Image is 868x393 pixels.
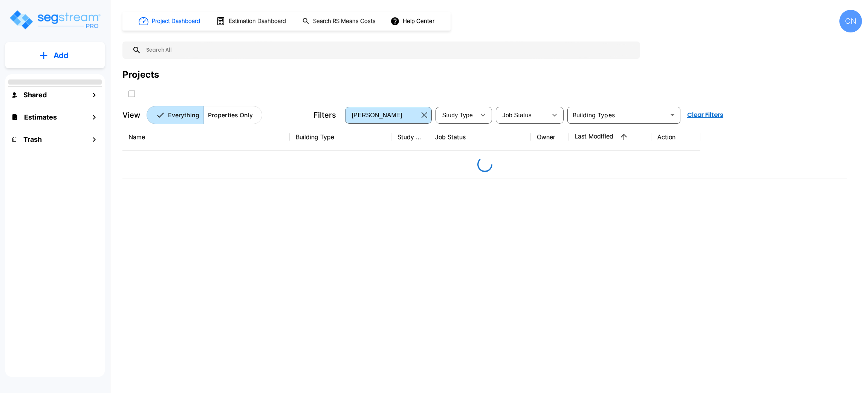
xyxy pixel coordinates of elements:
[53,50,69,61] p: Add
[429,123,531,151] th: Job Status
[203,106,262,124] button: Properties Only
[23,134,42,144] h1: Trash
[531,123,568,151] th: Owner
[24,112,57,122] h1: Estimates
[9,9,101,31] img: Logo
[839,10,862,32] div: CN
[124,86,139,101] button: SelectAll
[290,123,391,151] th: Building Type
[684,107,726,123] button: Clear Filters
[122,123,290,151] th: Name
[152,17,200,26] h1: Project Dashboard
[147,106,262,124] div: Platform
[570,110,666,120] input: Building Types
[147,106,204,124] button: Everything
[213,13,290,29] button: Estimation Dashboard
[141,41,636,59] input: Search All
[23,90,47,100] h1: Shared
[208,111,253,120] p: Properties Only
[442,112,473,118] span: Study Type
[503,112,532,118] span: Job Status
[313,17,376,26] h1: Search RS Means Costs
[651,123,700,151] th: Action
[229,17,286,26] h1: Estimation Dashboard
[389,14,437,28] button: Help Center
[299,14,380,29] button: Search RS Means Costs
[313,109,336,121] p: Filters
[497,104,547,126] div: Select
[568,123,651,151] th: Last Modified
[437,104,475,126] div: Select
[168,111,199,120] p: Everything
[347,104,419,126] div: Select
[136,13,204,29] button: Project Dashboard
[5,45,105,66] button: Add
[122,109,141,121] p: View
[391,123,429,151] th: Study Type
[667,110,678,120] button: Open
[122,68,159,81] div: Projects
